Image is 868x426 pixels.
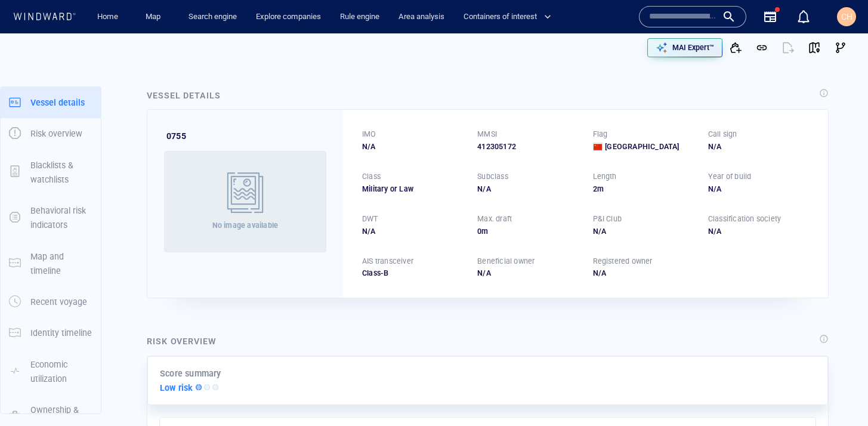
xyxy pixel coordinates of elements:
p: IMO [362,129,376,140]
button: MAI Expert™ [647,38,722,57]
p: AIS transceiver [362,256,413,267]
p: Year of build [708,171,752,182]
p: Max. draft [477,214,512,224]
span: Containers of interest [464,10,551,24]
a: Vessel details [1,96,101,107]
button: Home [88,7,126,27]
a: Explore companies [251,7,326,27]
p: Flag [593,129,608,140]
a: Recent voyage [1,296,101,307]
div: Vessel details [147,88,221,103]
p: Registered owner [593,256,653,267]
p: Beneficial owner [477,256,535,267]
button: Blacklists & watchlists [1,150,101,196]
div: N/A [477,268,578,279]
button: Map and timeline [1,241,101,287]
span: N/A [362,141,376,152]
p: Risk overview [30,126,82,141]
a: Risk overview [1,128,101,139]
p: Vessel details [30,95,85,110]
button: Containers of interest [459,7,561,27]
span: m [597,184,604,193]
button: Economic utilization [1,349,101,395]
a: Search engine [184,7,242,27]
p: Class [362,171,381,182]
iframe: Chat [817,372,859,417]
div: Risk overview [147,334,217,348]
a: Blacklists & watchlists [1,166,101,177]
p: Economic utilization [30,357,92,387]
button: Identity timeline [1,317,101,348]
div: 412305172 [477,141,578,152]
p: Length [593,171,617,182]
button: View on map [801,35,827,61]
a: Ownership & management [1,411,101,422]
div: N/A [593,268,694,279]
p: DWT [362,214,378,224]
p: Recent voyage [30,295,87,309]
div: N/A [362,226,463,237]
p: MMSI [477,129,497,140]
button: Visual Link Analysis [827,35,854,61]
div: Notification center [796,10,811,24]
a: Home [92,7,123,27]
button: Map [136,7,174,27]
button: Risk overview [1,118,101,149]
button: CH [835,5,858,29]
span: 0 [477,227,481,236]
button: Recent voyage [1,286,101,317]
span: 2 [593,184,597,193]
a: Economic utilization [1,365,101,376]
div: Military or Law [362,184,463,195]
p: Subclass [477,171,508,182]
div: N/A [708,141,809,152]
p: P&I Club [593,214,622,224]
span: [GEOGRAPHIC_DATA] [605,141,679,152]
p: MAI Expert™ [672,42,714,53]
p: Blacklists & watchlists [30,158,92,187]
span: No image available [212,221,279,230]
p: Low risk [160,381,193,395]
a: Behavioral risk indicators [1,212,101,223]
p: Behavioral risk indicators [30,203,92,233]
div: 0755 [166,129,186,143]
span: Class-B [362,268,388,277]
button: Vessel details [1,87,101,118]
p: Identity timeline [30,326,92,340]
a: Identity timeline [1,327,101,338]
div: N/A [477,184,578,195]
a: Map [141,7,169,27]
p: Classification society [708,214,781,224]
button: Add to vessel list [722,35,749,61]
button: Behavioral risk indicators [1,195,101,241]
p: Map and timeline [30,249,92,279]
a: Map and timeline [1,257,101,268]
span: CH [841,12,852,21]
button: Get link [749,35,775,61]
div: N/A [708,226,809,237]
p: Call sign [708,129,737,140]
a: Rule engine [335,7,384,27]
div: N/A [593,226,694,237]
a: Area analysis [394,7,449,27]
span: m [481,227,488,236]
p: Score summary [160,366,221,381]
div: N/A [708,184,809,195]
